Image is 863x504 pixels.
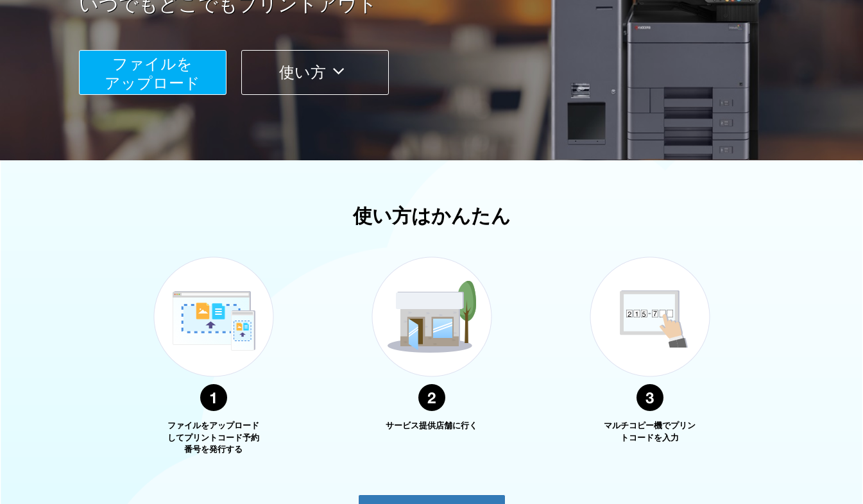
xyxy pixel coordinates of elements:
button: ファイルを​​アップロード [79,50,226,95]
button: 使い方 [241,50,389,95]
p: マルチコピー機でプリントコードを入力 [602,420,698,444]
p: ファイルをアップロードしてプリントコード予約番号を発行する [166,420,262,456]
p: サービス提供店舗に行く [384,420,480,432]
span: ファイルを ​​アップロード [105,55,200,92]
